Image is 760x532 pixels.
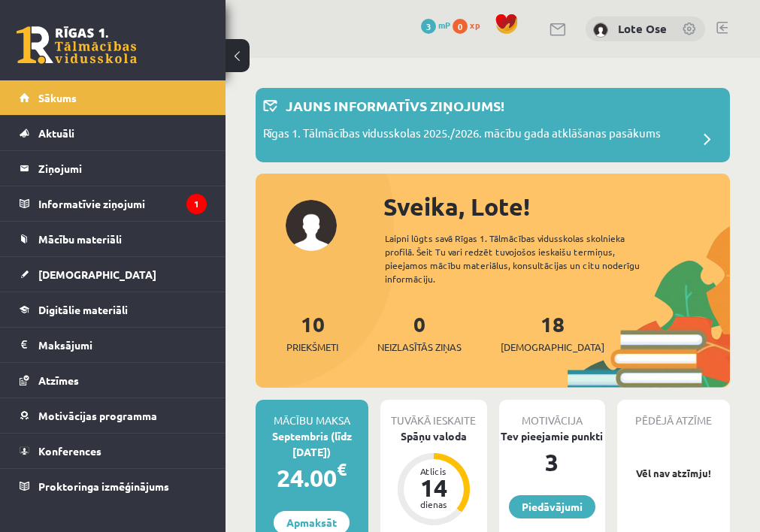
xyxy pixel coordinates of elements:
[618,21,667,36] a: Lote Ose
[38,268,156,281] span: [DEMOGRAPHIC_DATA]
[470,19,480,31] span: xp
[438,19,450,31] span: mP
[411,476,456,500] div: 14
[20,363,207,397] a: Atzīmes
[499,428,606,444] div: Tev pieejamie punkti
[20,257,207,292] a: [DEMOGRAPHIC_DATA]
[411,500,456,509] div: dienas
[256,400,368,428] div: Mācību maksa
[38,232,122,246] span: Mācību materiāli
[453,19,487,31] a: 0 xp
[20,186,207,221] a: Informatīvie ziņojumi1
[263,125,661,146] p: Rīgas 1. Tālmācības vidusskolas 2025./2026. mācību gada atklāšanas pasākums
[38,479,169,493] span: Proktoringa izmēģinājums
[38,186,207,221] legend: Informatīvie ziņojumi
[617,400,730,428] div: Pēdējā atzīme
[20,222,207,256] a: Mācību materiāli
[421,19,436,34] span: 3
[625,466,722,481] p: Vēl nav atzīmju!
[377,340,462,355] span: Neizlasītās ziņas
[499,400,606,428] div: Motivācija
[509,495,595,518] a: Piedāvājumi
[38,373,79,387] span: Atzīmes
[256,460,368,496] div: 24.00
[20,434,207,468] a: Konferences
[20,292,207,327] a: Digitālie materiāli
[501,340,604,355] span: [DEMOGRAPHIC_DATA]
[385,231,670,286] div: Laipni lūgts savā Rīgas 1. Tālmācības vidusskolas skolnieka profilā. Šeit Tu vari redzēt tuvojošo...
[383,189,730,225] div: Sveika, Lote!
[20,116,207,150] a: Aktuāli
[20,80,207,115] a: Sākums
[593,23,608,38] img: Lote Ose
[38,328,207,362] legend: Maksājumi
[38,409,157,422] span: Motivācijas programma
[380,400,487,428] div: Tuvākā ieskaite
[337,458,347,480] span: €
[38,126,74,140] span: Aktuāli
[411,467,456,476] div: Atlicis
[20,151,207,186] a: Ziņojumi
[20,469,207,503] a: Proktoringa izmēģinājums
[380,428,487,527] a: Spāņu valoda Atlicis 14 dienas
[186,194,207,214] i: 1
[453,19,468,34] span: 0
[286,340,338,355] span: Priekšmeti
[38,91,77,104] span: Sākums
[263,95,722,155] a: Jauns informatīvs ziņojums! Rīgas 1. Tālmācības vidusskolas 2025./2026. mācību gada atklāšanas pa...
[501,310,604,355] a: 18[DEMOGRAPHIC_DATA]
[17,26,137,64] a: Rīgas 1. Tālmācības vidusskola
[38,444,101,458] span: Konferences
[377,310,462,355] a: 0Neizlasītās ziņas
[20,398,207,433] a: Motivācijas programma
[499,444,606,480] div: 3
[20,328,207,362] a: Maksājumi
[286,95,504,116] p: Jauns informatīvs ziņojums!
[38,303,128,316] span: Digitālie materiāli
[286,310,338,355] a: 10Priekšmeti
[38,151,207,186] legend: Ziņojumi
[380,428,487,444] div: Spāņu valoda
[421,19,450,31] a: 3 mP
[256,428,368,460] div: Septembris (līdz [DATE])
